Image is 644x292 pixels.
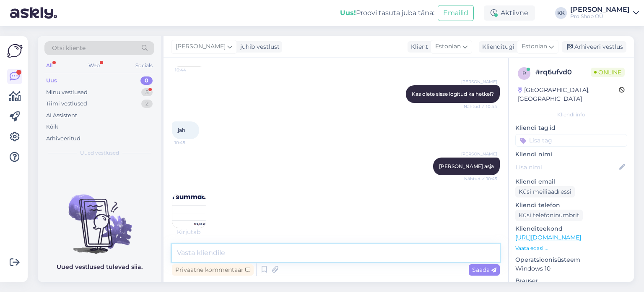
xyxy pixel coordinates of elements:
[172,194,206,228] img: Attachment
[46,76,57,85] div: Uus
[172,264,254,276] div: Privaatne kommentaar
[570,13,630,20] div: Pro Shop OÜ
[38,179,161,255] img: No chats
[174,139,206,146] span: 10:45
[408,42,428,51] div: Klient
[515,234,581,241] a: [URL][DOMAIN_NAME]
[438,5,474,21] button: Emailid
[178,127,185,133] span: jah
[515,177,627,186] p: Kliendi email
[237,42,280,51] div: juhib vestlust
[141,88,153,97] div: 5
[515,264,627,273] p: Windows 10
[515,201,627,210] p: Kliendi telefon
[484,5,535,21] div: Aktiivne
[46,134,80,143] div: Arhiveeritud
[461,151,497,157] span: [PERSON_NAME]
[591,68,625,77] span: Online
[412,91,494,97] span: Kas olete sisse logitud ka hetkel?
[340,9,356,17] b: Uus!
[515,186,575,197] div: Küsi meiliaadressi
[57,263,143,271] p: Uued vestlused tulevad siia.
[562,41,626,53] div: Arhiveeri vestlus
[46,88,88,97] div: Minu vestlused
[515,255,627,264] p: Operatsioonisüsteem
[87,60,101,71] div: Web
[46,123,58,131] div: Kõik
[515,150,627,159] p: Kliendi nimi
[435,42,461,51] span: Estonian
[175,67,206,73] span: 10:44
[7,43,23,59] img: Askly Logo
[570,6,630,13] div: [PERSON_NAME]
[44,60,54,71] div: All
[46,111,77,120] div: AI Assistent
[515,124,627,132] p: Kliendi tag'id
[522,42,547,51] span: Estonian
[555,7,567,19] div: KK
[479,42,514,51] div: Klienditugi
[472,266,496,274] span: Saada
[461,79,497,85] span: [PERSON_NAME]
[439,163,494,169] span: [PERSON_NAME] asja
[46,100,87,108] div: Tiimi vestlused
[515,245,627,252] p: Vaata edasi ...
[515,134,627,147] input: Lisa tag
[141,100,153,108] div: 2
[515,276,627,285] p: Brauser
[522,70,526,76] span: r
[518,86,619,103] div: [GEOGRAPHIC_DATA], [GEOGRAPHIC_DATA]
[515,210,583,221] div: Küsi telefoninumbrit
[570,6,639,20] a: [PERSON_NAME]Pro Shop OÜ
[80,149,119,157] span: Uued vestlused
[515,111,627,118] div: Kliendi info
[52,44,86,53] span: Otsi kliente
[515,224,627,233] p: Klienditeekond
[464,103,497,110] span: Nähtud ✓ 10:44
[464,176,497,182] span: Nähtud ✓ 10:45
[535,67,591,77] div: # rq6ufvd0
[134,60,154,71] div: Socials
[340,8,434,18] div: Proovi tasuta juba täna:
[172,228,500,237] div: Kirjutab
[140,76,153,85] div: 0
[176,42,226,51] span: [PERSON_NAME]
[516,163,618,172] input: Lisa nimi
